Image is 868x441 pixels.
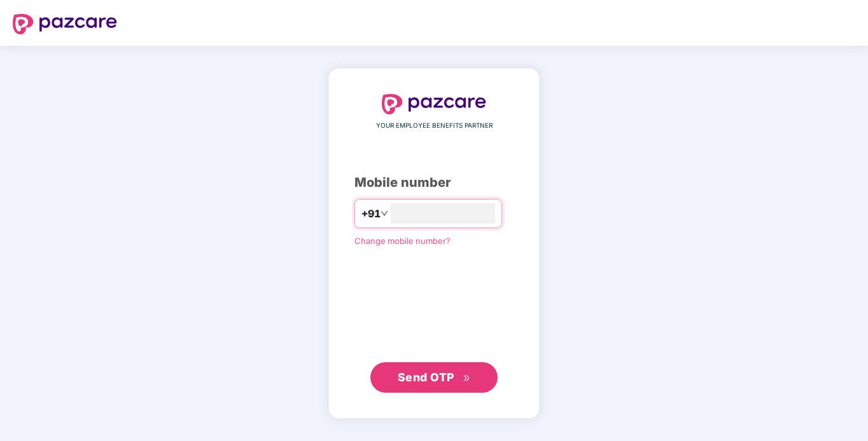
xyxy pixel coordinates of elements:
[376,121,493,131] span: YOUR EMPLOYEE BENEFITS PARTNER
[382,94,486,114] img: logo
[354,173,514,193] div: Mobile number
[13,14,117,34] img: logo
[463,374,471,383] span: double-right
[361,206,381,222] span: +91
[354,236,451,246] a: Change mobile number?
[370,362,498,393] button: Send OTPdouble-right
[381,210,388,217] span: down
[398,370,454,384] span: Send OTP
